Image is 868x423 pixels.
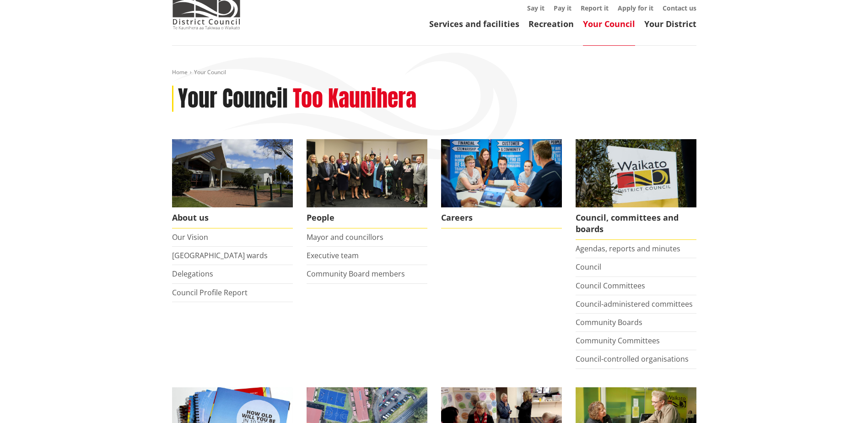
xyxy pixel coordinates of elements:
a: Agendas, reports and minutes [576,244,680,254]
span: Your Council [194,68,226,76]
a: Community Committees [576,336,660,346]
img: 2022 Council [307,139,427,207]
img: WDC Building 0015 [172,139,293,207]
span: Careers [441,207,562,228]
h1: Your Council [178,86,288,112]
a: Council-controlled organisations [576,354,689,364]
a: Waikato-District-Council-sign Council, committees and boards [576,139,696,240]
a: Contact us [663,4,696,12]
a: Mayor and councillors [307,232,383,242]
span: About us [172,207,293,228]
a: Community Boards [576,317,642,327]
a: Recreation [528,18,574,29]
a: Council Profile Report [172,287,248,298]
span: People [307,207,427,228]
a: Executive team [307,250,359,260]
a: Pay it [554,4,571,12]
img: Office staff in meeting - Career page [441,139,562,207]
a: Community Board members [307,269,405,279]
a: [GEOGRAPHIC_DATA] wards [172,250,268,260]
a: Home [172,68,188,76]
nav: breadcrumb [172,69,696,76]
a: Council Committees [576,281,645,291]
span: Council, committees and boards [576,207,696,240]
a: Our Vision [172,232,208,242]
a: Delegations [172,269,213,279]
a: Say it [527,4,545,12]
a: Your District [644,18,696,29]
a: Council [576,262,601,272]
img: Waikato-District-Council-sign [576,139,696,207]
a: 2022 Council People [307,139,427,228]
a: Report it [581,4,609,12]
a: Services and facilities [429,18,519,29]
a: Your Council [583,18,635,29]
a: Apply for it [618,4,653,12]
a: Careers [441,139,562,228]
a: Council-administered committees [576,299,693,309]
h2: Too Kaunihera [293,86,416,112]
a: WDC Building 0015 About us [172,139,293,228]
